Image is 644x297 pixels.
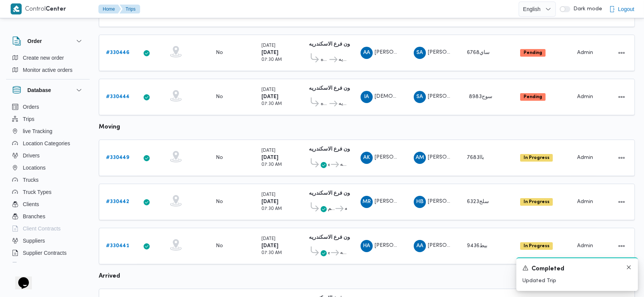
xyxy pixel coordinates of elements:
span: Admin [577,155,593,160]
b: # 330442 [106,199,129,204]
span: Completed [532,265,564,274]
button: Supplier Contracts [9,247,87,259]
button: Trips [9,113,87,125]
span: دانون فرع الاسكندريه [339,99,347,108]
span: SA [416,91,423,103]
button: Locations [9,162,87,174]
span: [PERSON_NAME] [PERSON_NAME] [375,199,463,204]
a: #330444 [106,92,130,102]
b: Center [46,6,66,12]
span: [PERSON_NAME] [PERSON_NAME] [375,243,463,248]
span: اول المنتزه [328,248,330,257]
small: 07:30 AM [261,207,282,211]
span: Monitor active orders [23,65,73,75]
span: اول المنتزه [321,99,328,108]
div: Abadalhadi Khamais Naiam Abadalhadi [361,152,373,164]
span: ساي6768 [467,50,490,55]
button: Drivers [9,149,87,162]
b: [DATE] [261,243,278,248]
span: [PERSON_NAME] [PERSON_NAME] [428,243,516,248]
b: # 330441 [106,243,129,248]
div: Abadalrahamun Ahmad Hassan Mtaoa Athman [361,47,373,59]
p: Updated Trip [522,277,632,285]
span: اول المنتزه [321,55,328,64]
h3: Database [27,86,51,95]
a: #330441 [106,241,129,251]
span: Client Contracts [23,224,61,233]
div: No [216,243,223,249]
b: # 330449 [106,155,129,160]
small: [DATE] [261,88,275,92]
small: [DATE] [261,237,275,241]
b: [DATE] [261,50,278,55]
span: Supplier Contracts [23,248,66,257]
button: Suppliers [9,235,87,247]
span: 8983سوج [469,94,492,99]
button: Logout [606,2,638,17]
b: دانون فرع الاسكندريه [309,42,355,47]
h3: Order [27,37,42,46]
span: [PERSON_NAME] [428,50,471,55]
span: Admin [577,243,593,248]
button: live Tracking [9,125,87,137]
b: Pending [524,51,542,55]
button: Dismiss toast [626,264,632,270]
button: Actions [616,47,628,59]
span: AM [416,152,424,164]
span: Dark mode [570,6,602,12]
b: [DATE] [261,199,278,204]
span: HA [363,240,370,252]
span: HB [416,196,424,208]
div: Saad Abadalazaiaz Muhammad Alsaid [414,47,426,59]
span: Pending [520,49,546,57]
b: Pending [524,95,542,99]
div: No [216,49,223,56]
span: Admin [577,50,593,55]
span: باا7683 [467,155,484,160]
span: Logout [618,5,635,14]
small: 07:30 AM [261,102,282,106]
button: Trips [120,5,140,14]
span: دانون فرع الاسكندريه [339,55,347,64]
b: [DATE] [261,155,278,160]
button: Branches [9,210,87,222]
span: In Progress [520,198,553,206]
span: Admin [577,199,593,204]
span: AK [363,152,370,164]
button: Monitor active orders [9,64,87,76]
span: سلج6323 [467,199,489,204]
span: بيط9436 [467,243,487,248]
button: Actions [616,240,628,252]
small: 07:30 AM [261,58,282,62]
div: No [216,199,223,205]
small: [DATE] [261,44,275,48]
span: Drivers [23,151,40,160]
a: #330442 [106,197,129,206]
span: دانون فرع الاسكندريه [340,248,347,257]
div: Muhammad Rajab Ahmad Isamaail Ahmad [361,196,373,208]
div: Samai Abadallah Ali Abas [414,91,426,103]
span: Pending [520,93,546,101]
small: [DATE] [261,193,275,197]
button: Location Categories [9,137,87,149]
button: Orders [9,101,87,113]
button: Create new order [9,52,87,64]
small: 07:30 AM [261,251,282,255]
span: Location Categories [23,139,70,148]
b: دانون فرع الاسكندريه [309,235,355,240]
span: اول المنتزه [328,160,330,169]
span: Orders [23,102,39,111]
a: #330446 [106,48,130,57]
span: Devices [23,260,42,270]
span: Trucks [23,175,38,184]
button: Trucks [9,174,87,186]
span: قسم [PERSON_NAME] [328,204,334,213]
span: Truck Types [23,187,51,197]
button: Actions [616,152,628,164]
b: In Progress [524,244,549,248]
span: Admin [577,94,593,99]
b: moving [99,124,120,130]
button: Clients [9,198,87,210]
b: In Progress [524,200,549,204]
a: #330449 [106,153,129,162]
